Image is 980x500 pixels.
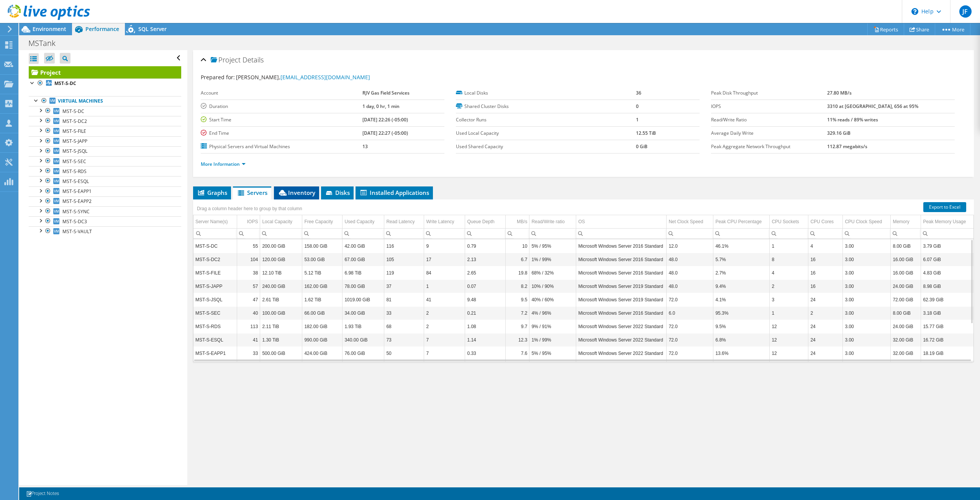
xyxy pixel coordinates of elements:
[62,128,86,134] span: MST-S-FILE
[302,333,343,346] td: Column Free Capacity, Value 990.00 GiB
[921,306,975,320] td: Column Peak Memory Usage, Value 3.18 GiB
[29,176,181,186] a: MST-S-ESQL
[529,293,576,306] td: Column Read/Write ratio, Value 40% / 60%
[195,203,304,214] div: Drag a column header here to group by that column
[384,333,424,346] td: Column Read Latency, Value 73
[843,215,891,229] td: CPU Clock Speed Column
[343,253,384,266] td: Column Used Capacity, Value 67.00 GiB
[362,130,408,136] b: [DATE] 22:27 (-05:00)
[343,333,384,346] td: Column Used Capacity, Value 340.00 GiB
[29,136,181,146] a: MST-S-JAPP
[384,266,424,279] td: Column Read Latency, Value 119
[62,188,92,194] span: MST-S-EAPP1
[426,217,454,226] div: Write Latency
[921,346,975,360] td: Column Peak Memory Usage, Value 18.19 GiB
[845,217,882,226] div: CPU Clock Speed
[343,279,384,293] td: Column Used Capacity, Value 78.00 GiB
[62,208,90,215] span: MST-S-SYNC
[711,129,827,137] label: Average Daily Write
[529,279,576,293] td: Column Read/Write ratio, Value 10% / 90%
[362,143,368,150] b: 13
[193,215,237,229] td: Server Name(s) Column
[827,90,852,96] b: 27.80 MB/s
[384,279,424,293] td: Column Read Latency, Value 37
[62,168,87,175] span: MST-S-RDS
[193,346,237,360] td: Column Server Name(s), Value MST-S-EAPP1
[260,346,302,360] td: Column Local Capacity, Value 500.00 GiB
[260,306,302,320] td: Column Local Capacity, Value 100.00 GiB
[827,143,867,150] b: 112.87 megabits/s
[197,189,227,196] span: Graphs
[770,279,808,293] td: Column CPU Sockets, Value 2
[770,239,808,253] td: Column CPU Sockets, Value 1
[260,228,302,239] td: Column Local Capacity, Filter cell
[260,215,302,229] td: Local Capacity Column
[260,239,302,253] td: Column Local Capacity, Value 200.00 GiB
[302,279,343,293] td: Column Free Capacity, Value 162.00 GiB
[893,217,909,226] div: Memory
[808,266,843,279] td: Column CPU Cores, Value 16
[891,346,921,360] td: Column Memory, Value 32.00 GiB
[302,215,343,229] td: Free Capacity Column
[921,266,975,279] td: Column Peak Memory Usage, Value 4.83 GiB
[237,279,260,293] td: Column IOPS, Value 57
[237,306,260,320] td: Column IOPS, Value 40
[959,5,972,18] span: JF
[576,215,667,229] td: OS Column
[921,239,975,253] td: Column Peak Memory Usage, Value 3.79 GiB
[923,217,966,226] div: Peak Memory Usage
[29,116,181,126] a: MST-S-DC2
[770,228,808,239] td: Column CPU Sockets, Filter cell
[891,333,921,346] td: Column Memory, Value 32.00 GiB
[843,346,891,360] td: Column CPU Clock Speed, Value 3.00
[843,239,891,253] td: Column CPU Clock Speed, Value 3.00
[808,346,843,360] td: Column CPU Cores, Value 24
[237,253,260,266] td: Column IOPS, Value 104
[62,158,86,165] span: MST-S-SEC
[386,217,415,226] div: Read Latency
[193,279,237,293] td: Column Server Name(s), Value MST-S-JAPP
[260,320,302,333] td: Column Local Capacity, Value 2.11 TiB
[29,216,181,226] a: MST-S-DC3
[465,215,506,229] td: Queue Depth Column
[911,8,918,15] svg: \n
[193,320,237,333] td: Column Server Name(s), Value MST-S-RDS
[384,253,424,266] td: Column Read Latency, Value 105
[237,215,260,229] td: IOPS Column
[29,196,181,206] a: MST-S-EAPP2
[237,320,260,333] td: Column IOPS, Value 113
[713,253,770,266] td: Column Peak CPU Percentage, Value 5.7%
[711,103,827,110] label: IOPS
[247,217,258,226] div: IOPS
[384,320,424,333] td: Column Read Latency, Value 68
[529,320,576,333] td: Column Read/Write ratio, Value 9% / 91%
[843,253,891,266] td: Column CPU Clock Speed, Value 3.00
[201,116,362,124] label: Start Time
[237,189,267,196] span: Servers
[711,116,827,124] label: Read/Write Ratio
[506,333,529,346] td: Column MB/s, Value 12.3
[506,215,529,229] td: MB/s Column
[827,103,918,109] b: 3310 at [GEOGRAPHIC_DATA], 656 at 95%
[384,346,424,360] td: Column Read Latency, Value 50
[843,333,891,346] td: Column CPU Clock Speed, Value 3.00
[808,333,843,346] td: Column CPU Cores, Value 24
[867,23,904,35] a: Reports
[713,266,770,279] td: Column Peak CPU Percentage, Value 2.7%
[62,138,87,144] span: MST-S-JAPP
[62,178,89,185] span: MST-S-ESQL
[770,266,808,279] td: Column CPU Sockets, Value 4
[384,293,424,306] td: Column Read Latency, Value 81
[506,320,529,333] td: Column MB/s, Value 9.7
[713,333,770,346] td: Column Peak CPU Percentage, Value 6.8%
[237,346,260,360] td: Column IOPS, Value 33
[667,215,713,229] td: Net Clock Speed Column
[576,228,667,239] td: Column OS, Filter cell
[260,253,302,266] td: Column Local Capacity, Value 120.00 GiB
[531,217,564,226] div: Read/Write ratio
[29,96,181,106] a: Virtual Machines
[260,293,302,306] td: Column Local Capacity, Value 2.61 TiB
[424,239,465,253] td: Column Write Latency, Value 9
[891,239,921,253] td: Column Memory, Value 8.00 GiB
[921,320,975,333] td: Column Peak Memory Usage, Value 15.77 GiB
